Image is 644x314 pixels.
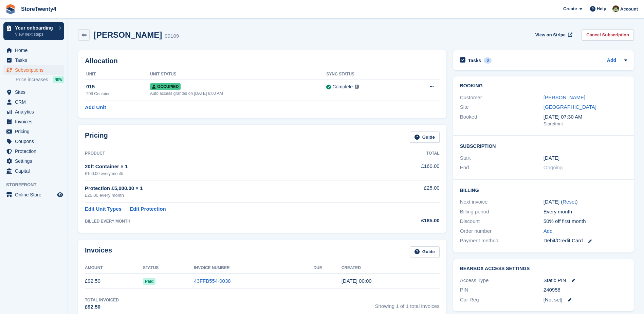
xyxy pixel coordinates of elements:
[15,117,56,126] span: Invoices
[85,69,150,80] th: Unit
[15,97,56,107] span: CRM
[85,104,106,111] a: Add Unit
[3,55,64,65] a: menu
[544,208,627,216] div: Every month
[130,205,166,213] a: Edit Protection
[3,87,64,97] a: menu
[374,148,439,159] th: Total
[460,208,544,216] div: Billing period
[150,90,326,97] div: Auto access granted on [DATE] 6:00 AM
[15,107,56,117] span: Analytics
[332,83,353,90] div: Complete
[460,103,544,111] div: Site
[3,46,64,55] a: menu
[612,5,619,12] img: Lee Hanlon
[3,117,64,126] a: menu
[85,163,374,171] div: 20ft Container × 1
[342,263,440,274] th: Created
[143,278,155,285] span: Paid
[544,94,585,100] a: [PERSON_NAME]
[3,97,64,107] a: menu
[460,296,544,304] div: Car Reg
[85,263,143,274] th: Amount
[15,137,56,146] span: Coupons
[15,87,56,97] span: Sites
[3,146,64,156] a: menu
[460,266,627,272] h2: BearBox Access Settings
[85,132,108,143] h2: Pricing
[460,94,544,102] div: Customer
[544,277,627,284] div: Static PIN
[544,113,627,121] div: [DATE] 07:30 AM
[460,217,544,225] div: Discount
[15,127,56,136] span: Pricing
[3,137,64,146] a: menu
[342,278,372,284] time: 2025-08-13 23:00:56 UTC
[460,198,544,206] div: Next invoice
[3,65,64,75] a: menu
[53,76,64,83] div: NEW
[544,237,627,245] div: Debit/Credit Card
[3,127,64,136] a: menu
[6,181,68,188] span: Storefront
[544,286,627,294] div: 240958
[15,55,56,65] span: Tasks
[85,303,119,311] div: £92.50
[460,187,627,193] h2: Billing
[460,277,544,284] div: Access Type
[468,57,481,64] h2: Tasks
[85,205,122,213] a: Edit Unit Types
[85,57,440,65] h2: Allocation
[15,31,55,37] p: View next steps
[94,30,162,39] h2: [PERSON_NAME]
[484,57,492,64] div: 0
[460,164,544,172] div: End
[18,3,59,15] a: StoreTwenty4
[3,22,64,40] a: Your onboarding View next steps
[15,146,56,156] span: Protection
[460,237,544,245] div: Payment method
[326,69,405,80] th: Sync Status
[143,263,194,274] th: Status
[15,156,56,166] span: Settings
[16,76,64,83] a: Price increases NEW
[544,227,553,235] a: Add
[620,6,638,13] span: Account
[15,190,56,199] span: Online Store
[15,65,56,75] span: Subscriptions
[460,227,544,235] div: Order number
[3,107,64,117] a: menu
[194,263,313,274] th: Invoice Number
[410,246,440,258] a: Guide
[597,5,606,12] span: Help
[86,83,150,91] div: 015
[15,166,56,176] span: Capital
[5,4,16,14] img: stora-icon-8386f47178a22dfd0bd8f6a31ec36ba5ce8667c1dd55bd0f319d3a0aa187defe.svg
[194,278,231,284] a: 43FFB554-0038
[15,46,56,55] span: Home
[16,76,48,83] span: Price increases
[56,191,64,199] a: Preview store
[85,246,112,258] h2: Invoices
[544,164,563,170] span: Ongoing
[3,156,64,166] a: menu
[410,132,440,143] a: Guide
[85,297,119,303] div: Total Invoiced
[85,171,374,177] div: £160.00 every month
[535,32,566,38] span: View on Stripe
[460,113,544,127] div: Booked
[563,5,577,12] span: Create
[544,104,596,110] a: [GEOGRAPHIC_DATA]
[3,166,64,176] a: menu
[313,263,341,274] th: Due
[375,297,440,311] span: Showing 1 of 1 total invoices
[374,217,439,225] div: £185.00
[582,29,634,40] a: Cancel Subscription
[150,83,181,90] span: Occupied
[374,180,439,203] td: £25.00
[86,91,150,97] div: 20ft Container
[460,154,544,162] div: Start
[544,121,627,127] div: Storefront
[544,217,627,225] div: 50% off first month
[85,185,374,192] div: Protection £5,000.00 × 1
